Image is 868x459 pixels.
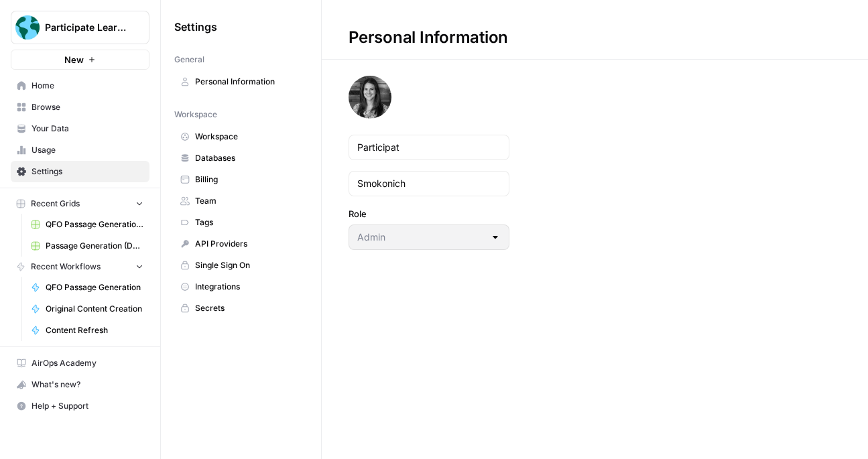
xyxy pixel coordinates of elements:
[11,11,149,44] button: Workspace: Participate Learning
[174,169,308,190] a: Billing
[11,375,149,395] div: What's new?
[195,259,302,271] span: Single Sign On
[32,101,143,113] span: Browse
[174,19,217,35] span: Settings
[11,352,149,374] a: AirOps Academy
[11,161,149,182] a: Settings
[195,174,302,186] span: Billing
[11,118,149,139] a: Your Data
[25,298,149,320] a: Original Content Creation
[174,233,308,255] a: API Providers
[46,240,143,252] span: Passage Generation (Deep Research) Grid
[174,255,308,276] a: Single Sign On
[31,261,101,273] span: Recent Workflows
[174,126,308,147] a: Workspace
[174,109,217,121] span: Workspace
[174,54,204,66] span: General
[195,238,302,250] span: API Providers
[32,400,143,412] span: Help + Support
[174,276,308,298] a: Integrations
[32,123,143,135] span: Your Data
[174,147,308,169] a: Databases
[11,374,149,395] button: What's new?
[349,76,391,119] img: avatar
[322,27,535,48] div: Personal Information
[174,190,308,212] a: Team
[174,298,308,319] a: Secrets
[46,303,143,315] span: Original Content Creation
[11,395,149,417] button: Help + Support
[32,166,143,178] span: Settings
[45,21,126,34] span: Participate Learning
[195,302,302,314] span: Secrets
[195,131,302,143] span: Workspace
[25,235,149,257] a: Passage Generation (Deep Research) Grid
[11,75,149,96] a: Home
[349,207,509,220] label: Role
[46,324,143,336] span: Content Refresh
[25,214,149,235] a: QFO Passage Generation Grid
[195,76,302,88] span: Personal Information
[25,320,149,341] a: Content Refresh
[31,198,80,210] span: Recent Grids
[25,277,149,298] a: QFO Passage Generation
[195,152,302,164] span: Databases
[64,53,84,66] span: New
[11,257,149,277] button: Recent Workflows
[11,139,149,161] a: Usage
[46,218,143,231] span: QFO Passage Generation Grid
[32,357,143,369] span: AirOps Academy
[46,281,143,293] span: QFO Passage Generation
[32,80,143,92] span: Home
[174,71,308,92] a: Personal Information
[15,15,40,40] img: Participate Learning Logo
[174,212,308,233] a: Tags
[11,194,149,214] button: Recent Grids
[195,195,302,207] span: Team
[195,216,302,228] span: Tags
[11,96,149,118] a: Browse
[32,144,143,156] span: Usage
[11,50,149,70] button: New
[195,281,302,293] span: Integrations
